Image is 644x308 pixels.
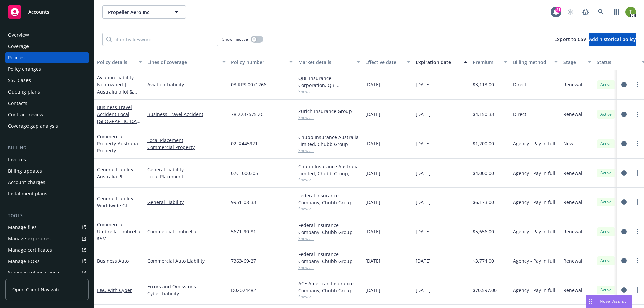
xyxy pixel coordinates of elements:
[228,54,296,70] button: Policy number
[97,287,132,293] a: E&O with Cyber
[5,166,89,176] a: Billing updates
[231,228,256,235] span: 5671-90-81
[473,140,494,147] span: $1,200.00
[597,59,638,66] div: Status
[5,245,89,255] a: Manage certificates
[298,59,353,66] div: Market details
[5,109,89,120] a: Contract review
[5,212,89,219] div: Tools
[97,258,129,264] a: Business Auto
[147,111,226,118] a: Business Travel Accident
[365,199,380,206] span: [DATE]
[633,169,641,177] a: more
[473,228,494,235] span: $5,656.00
[97,111,140,131] span: - Local [GEOGRAPHIC_DATA]
[5,267,89,278] a: Summary of insurance
[365,59,403,66] div: Effective date
[147,257,226,264] a: Commercial Auto Liability
[563,170,582,177] span: Renewal
[416,228,431,235] span: [DATE]
[298,280,360,294] div: ACE American Insurance Company, Chubb Group
[365,287,380,294] span: [DATE]
[97,140,138,154] span: - Australia Property
[513,81,526,88] span: Direct
[231,140,258,147] span: 02FX445921
[8,166,42,176] div: Billing updates
[473,199,494,206] span: $6,173.00
[147,173,226,180] a: Local Placement
[97,228,140,242] span: - Umbrella $5M
[102,33,218,46] input: Filter by keyword...
[5,177,89,188] a: Account charges
[8,177,45,188] div: Account charges
[633,228,641,236] a: more
[365,228,380,235] span: [DATE]
[510,54,560,70] button: Billing method
[5,256,89,267] a: Manage BORs
[563,287,582,294] span: Renewal
[554,36,586,42] span: Export to CSV
[599,229,613,235] span: Active
[365,140,380,147] span: [DATE]
[5,154,89,165] a: Invoices
[633,140,641,148] a: more
[298,177,360,183] span: Show all
[5,29,89,40] a: Overview
[620,286,628,294] a: circleInformation
[416,140,431,147] span: [DATE]
[147,59,218,66] div: Lines of coverage
[298,75,360,89] div: QBE Insurance Corporation, QBE Insurance Group
[231,59,285,66] div: Policy number
[513,199,555,206] span: Agency - Pay in full
[416,257,431,264] span: [DATE]
[231,257,256,264] span: 7363-69-27
[416,81,431,88] span: [DATE]
[620,140,628,148] a: circleInformation
[513,140,555,147] span: Agency - Pay in full
[8,267,59,278] div: Summary of insurance
[586,295,594,308] div: Drag to move
[147,199,226,206] a: General Liability
[8,222,37,233] div: Manage files
[363,54,413,70] button: Effective date
[633,257,641,265] a: more
[231,199,256,206] span: 9951-08-33
[97,74,136,102] a: Aviation Liability
[563,199,582,206] span: Renewal
[560,54,594,70] button: Stage
[5,121,89,131] a: Coverage gap analysis
[147,283,226,290] a: Errors and Omissions
[473,111,494,118] span: $4,150.33
[231,170,258,177] span: 07CL000305
[5,3,89,21] a: Accounts
[365,170,380,177] span: [DATE]
[298,134,360,148] div: Chubb Insurance Australia Limited, Chubb Group
[8,256,40,267] div: Manage BORs
[298,115,360,120] span: Show all
[620,169,628,177] a: circleInformation
[147,81,226,88] a: Aviation Liability
[416,287,431,294] span: [DATE]
[563,140,573,147] span: New
[102,5,186,19] button: Propeller Aero Inc.
[563,81,582,88] span: Renewal
[97,221,140,242] a: Commercial Umbrella
[599,82,613,88] span: Active
[513,287,555,294] span: Agency - Pay in full
[625,7,636,17] img: photo
[5,64,89,74] a: Policy changes
[599,258,613,264] span: Active
[473,59,500,66] div: Premium
[222,36,248,42] span: Show inactive
[633,286,641,294] a: more
[147,290,226,297] a: Cyber Liability
[633,81,641,89] a: more
[365,257,380,264] span: [DATE]
[97,59,135,66] div: Policy details
[610,5,623,19] a: Switch app
[620,110,628,118] a: circleInformation
[298,148,360,153] span: Show all
[563,257,582,264] span: Renewal
[298,236,360,241] span: Show all
[8,75,31,86] div: SSC Cases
